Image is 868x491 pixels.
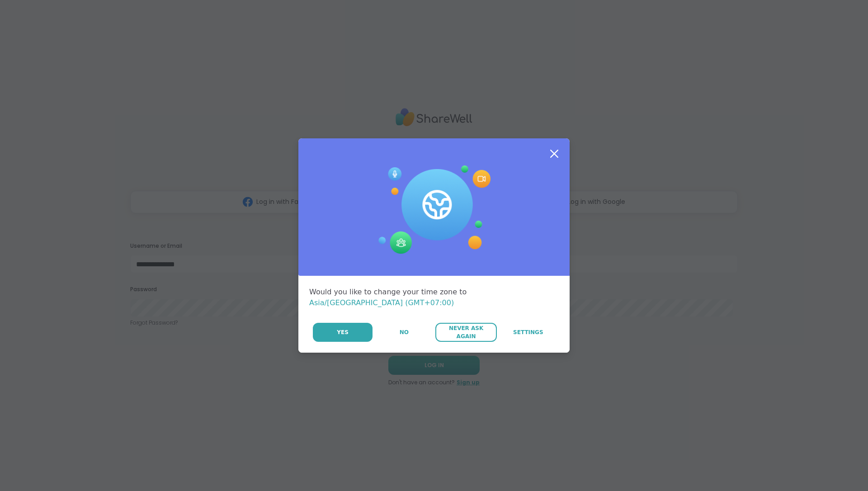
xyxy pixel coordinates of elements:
[440,324,492,340] span: Never Ask Again
[498,323,559,342] a: Settings
[373,323,434,342] button: No
[309,298,454,307] span: Asia/[GEOGRAPHIC_DATA] (GMT+07:00)
[377,165,491,254] img: Session Experience
[313,323,373,342] button: Yes
[337,328,349,336] span: Yes
[309,287,559,308] div: Would you like to change your time zone to
[400,328,409,336] span: No
[513,328,543,336] span: Settings
[435,323,496,342] button: Never Ask Again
